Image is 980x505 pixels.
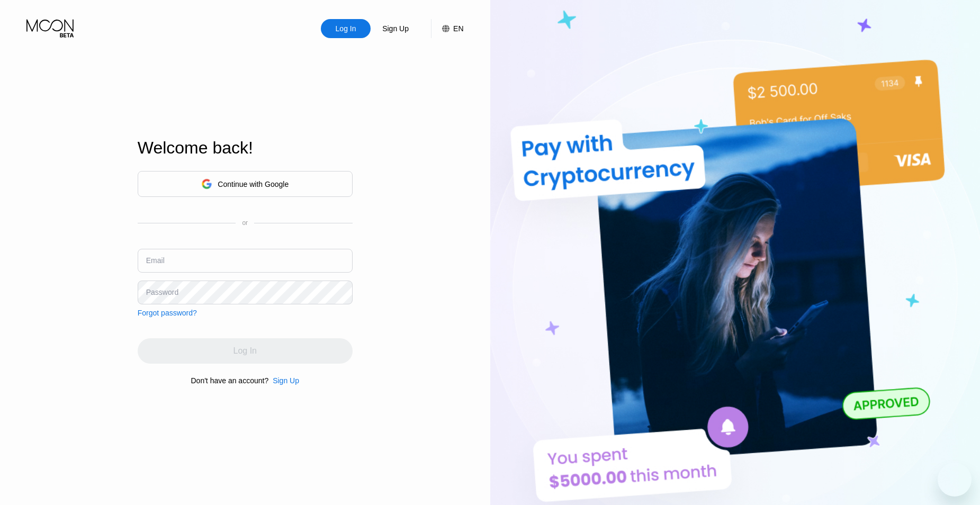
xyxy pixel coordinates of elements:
iframe: Button to launch messaging window [938,463,972,497]
div: Continue with Google [218,180,289,188]
div: Welcome back! [138,138,353,158]
div: Don't have an account? [191,376,269,385]
div: Continue with Google [138,171,353,197]
div: Forgot password? [138,309,197,317]
div: Email [146,256,165,265]
div: Sign Up [273,376,299,385]
div: Log In [321,19,371,38]
div: or [242,219,248,227]
div: EN [453,24,463,33]
div: Sign Up [371,19,420,38]
div: EN [431,19,463,38]
div: Password [146,288,178,296]
div: Log In [335,23,357,34]
div: Sign Up [268,376,299,385]
div: Sign Up [381,23,410,34]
